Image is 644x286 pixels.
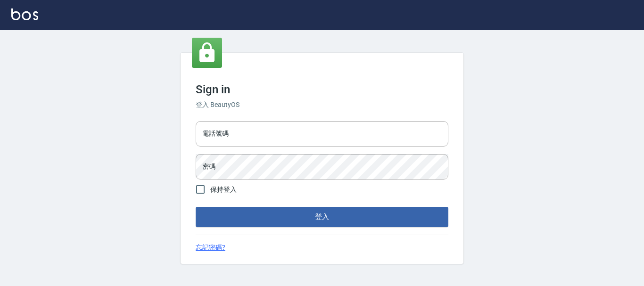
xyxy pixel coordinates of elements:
[196,207,448,227] button: 登入
[210,185,237,195] span: 保持登入
[196,100,448,110] h6: 登入 BeautyOS
[196,83,448,96] h3: Sign in
[196,243,225,253] a: 忘記密碼?
[11,8,38,20] img: Logo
